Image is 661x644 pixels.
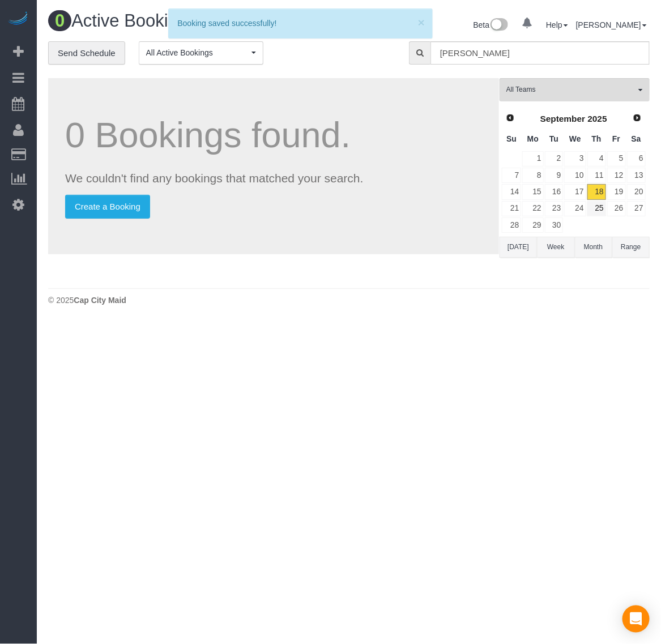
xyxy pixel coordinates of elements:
div: Booking saved successfully! [177,18,424,29]
button: Week [537,237,574,258]
a: 13 [627,168,646,183]
a: 3 [564,151,586,167]
a: 18 [587,184,606,199]
a: Prev [502,110,518,126]
img: Automaid Logo [7,11,29,27]
a: 26 [607,201,626,216]
a: Next [629,110,645,126]
a: Send Schedule [48,41,125,65]
a: 28 [502,217,521,233]
img: New interface [489,18,508,33]
a: 4 [587,151,606,167]
button: All Teams [500,78,650,101]
a: 5 [607,151,626,167]
button: Month [575,237,612,258]
span: Next [633,113,642,122]
a: 19 [607,184,626,199]
a: [PERSON_NAME] [576,20,647,29]
a: Create a Booking [65,195,150,219]
div: © 2025 [48,295,650,306]
button: All Active Bookings [139,41,263,65]
a: 1 [522,151,543,167]
a: 15 [522,184,543,199]
span: Prev [506,113,515,122]
span: All Teams [506,85,636,95]
button: Range [612,237,650,258]
a: 22 [522,201,543,216]
a: 7 [502,168,521,183]
span: 0 [48,10,71,31]
span: Thursday [592,134,602,143]
a: 25 [587,201,606,216]
a: 6 [627,151,646,167]
button: × [418,16,425,28]
ol: All Teams [500,78,650,96]
span: September [540,114,586,123]
h1: 0 Bookings found. [65,116,482,155]
a: 14 [502,184,521,199]
span: Monday [527,134,539,143]
span: Tuesday [549,134,558,143]
a: 16 [545,184,564,199]
a: 20 [627,184,646,199]
p: We couldn't find any bookings that matched your search. [65,170,482,186]
strong: Cap City Maid [74,296,126,305]
a: 11 [587,168,606,183]
a: Help [546,20,568,29]
a: 30 [545,217,564,233]
span: Friday [612,134,620,143]
span: Wednesday [569,134,581,143]
a: 2 [545,151,564,167]
a: 8 [522,168,543,183]
a: 9 [545,168,564,183]
h1: Active Bookings [48,11,340,31]
button: [DATE] [500,237,537,258]
a: 21 [502,201,521,216]
span: All Active Bookings [146,47,249,58]
span: 2025 [588,114,607,123]
div: Open Intercom Messenger [622,605,650,633]
input: Enter the first 3 letters of the name to search [430,41,650,65]
span: Saturday [632,134,641,143]
span: Sunday [506,134,517,143]
a: Beta [474,20,509,29]
a: 10 [564,168,586,183]
a: 27 [627,201,646,216]
a: 24 [564,201,586,216]
a: 29 [522,217,543,233]
a: 17 [564,184,586,199]
a: 12 [607,168,626,183]
a: 23 [545,201,564,216]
